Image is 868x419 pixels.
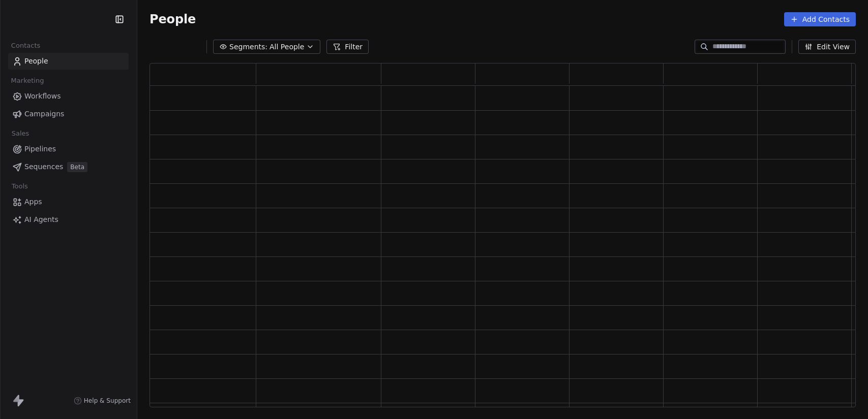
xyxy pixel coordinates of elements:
[24,162,63,172] span: Sequences
[84,397,131,405] span: Help & Support
[8,194,129,210] a: Apps
[7,73,48,88] span: Marketing
[149,12,196,27] span: People
[326,40,369,54] button: Filter
[24,109,64,119] span: Campaigns
[24,197,42,207] span: Apps
[7,179,32,194] span: Tools
[24,91,61,102] span: Workflows
[24,144,56,154] span: Pipelines
[7,38,45,53] span: Contacts
[8,88,129,105] a: Workflows
[798,40,856,54] button: Edit View
[229,42,267,52] span: Segments:
[24,214,58,225] span: AI Agents
[784,12,856,26] button: Add Contacts
[67,162,87,172] span: Beta
[8,211,129,228] a: AI Agents
[8,141,129,157] a: Pipelines
[24,56,48,67] span: People
[74,397,131,405] a: Help & Support
[8,158,129,175] a: SequencesBeta
[7,126,34,141] span: Sales
[270,42,304,52] span: All People
[8,53,129,70] a: People
[8,106,129,122] a: Campaigns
